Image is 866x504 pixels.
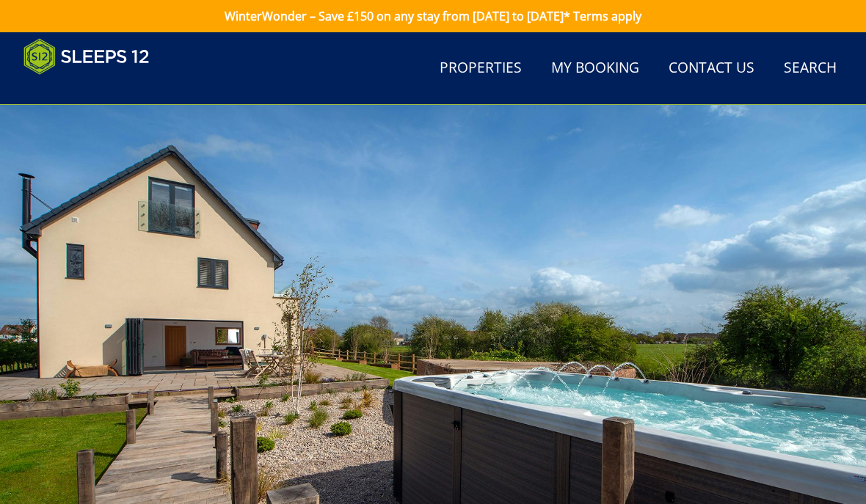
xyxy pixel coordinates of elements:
a: My Booking [545,52,645,85]
iframe: Customer reviews powered by Trustpilot [16,84,170,96]
a: Properties [434,52,528,85]
img: Sleeps 12 [23,38,150,75]
a: Contact Us [663,52,760,85]
a: Search [778,52,843,85]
